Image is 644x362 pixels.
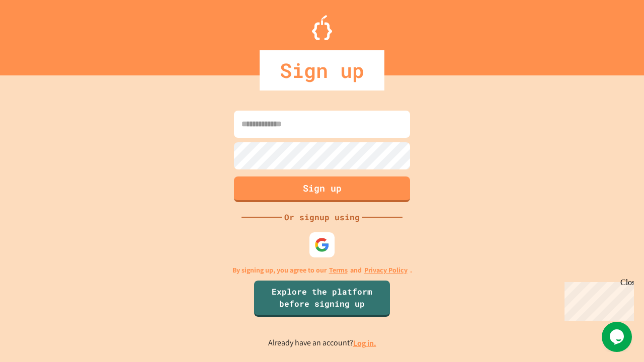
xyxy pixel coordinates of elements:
[602,322,634,352] iframe: chat widget
[282,211,362,223] div: Or signup using
[560,278,634,321] iframe: chat widget
[353,338,376,348] a: Log in.
[312,15,332,40] img: Logo.svg
[260,50,384,90] div: Sign up
[329,265,348,276] a: Terms
[232,265,412,276] p: By signing up, you agree to our and .
[314,237,330,252] img: google-icon.svg
[234,176,410,202] button: Sign up
[254,281,390,317] a: Explore the platform before signing up
[268,337,376,349] p: Already have an account?
[364,265,408,276] a: Privacy Policy
[4,4,69,64] div: Chat with us now!Close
